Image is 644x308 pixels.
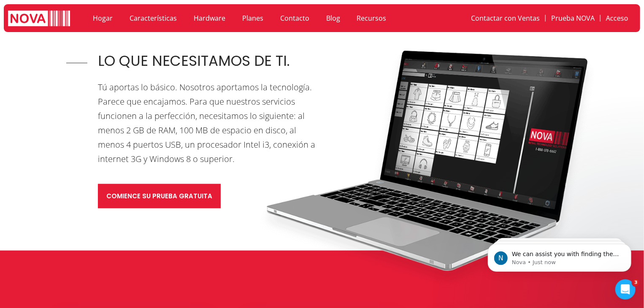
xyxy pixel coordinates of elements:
nav: Menú [452,8,634,28]
font: Hogar [93,14,113,23]
font: Tú aportas lo básico. Nosotros aportamos la tecnología. Parece que encajamos. Para que nuestros s... [98,81,315,165]
a: Prueba NOVA [546,8,600,28]
a: Blog [318,8,349,28]
font: LO QUE NECESITAMOS DE TI. [98,51,290,71]
a: Contactar con Ventas [465,8,545,28]
a: Recursos [349,8,395,28]
a: Hardware [185,8,234,28]
font: Blog [326,14,340,23]
a: Planes [234,8,272,28]
font: Contacto [280,14,309,23]
font: Prueba NOVA [551,14,595,23]
font: Recursos [357,14,387,23]
font: Hardware [194,14,225,23]
iframe: Mensaje de notificaciones del intercomunicador [475,226,644,285]
a: Contacto [272,8,318,28]
font: Acceso [606,14,628,23]
a: Acceso [601,8,634,28]
font: Características [130,14,177,23]
font: 3 [634,280,638,285]
a: Comience su prueba gratuita [98,184,221,208]
img: logotipo blanco [8,11,70,28]
font: Contactar con Ventas [471,14,540,23]
a: Características [121,8,185,28]
nav: Menú [84,8,443,28]
iframe: Chat en vivo de Intercom [615,279,636,300]
a: Hogar [84,8,121,28]
font: Planes [242,14,263,23]
font: Comience su prueba gratuita [106,192,212,200]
